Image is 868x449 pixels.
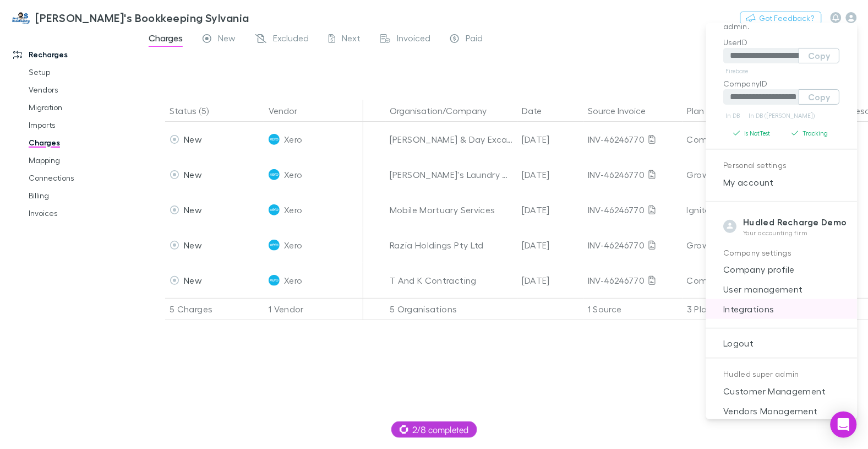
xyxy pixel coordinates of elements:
[744,229,847,237] p: Your accounting firm
[782,127,840,140] button: Tracking
[715,337,849,350] span: Logout
[831,412,857,438] div: Open Intercom Messenger
[724,246,840,260] p: Company settings
[724,36,840,48] p: UserID
[799,48,840,63] button: Copy
[799,89,840,105] button: Copy
[715,176,849,189] span: My account
[715,404,849,418] span: Vendors Management
[724,78,840,89] p: CompanyID
[715,302,849,316] span: Integrations
[724,159,840,172] p: Personal settings
[724,109,743,122] a: In DB
[715,385,849,398] span: Customer Management
[724,64,751,78] a: Firebase
[747,109,817,122] a: In DB ([PERSON_NAME])
[724,127,782,140] button: Is NotTest
[715,263,849,276] span: Company profile
[724,367,840,381] p: Hudled super admin
[744,217,847,228] strong: Hudled Recharge Demo
[715,283,849,296] span: User management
